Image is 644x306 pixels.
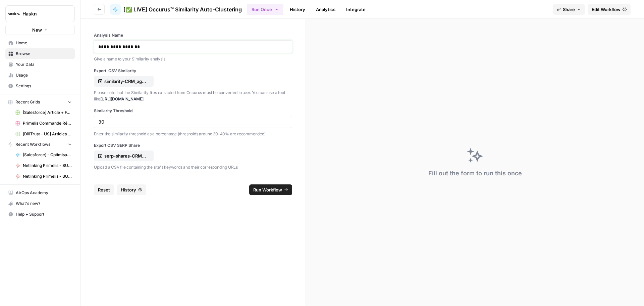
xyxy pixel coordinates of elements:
span: New [32,27,42,33]
button: Run Once [247,4,283,15]
p: Enter the similarity threshold as a percentage (thresholds around 30-40% are recommended) [94,131,292,137]
p: similarity-CRM_agentforce-2025-08-13T13_12_19.122494Z.csv [104,78,147,85]
span: Netlinking Primelis - BU US [23,173,72,179]
span: [Salesforce] - Optimisation occurences [23,152,72,158]
a: [DiliTrust - US] Articles de blog 700-1000 mots Grid [12,129,75,139]
label: Export .CSV Similarity [94,68,292,74]
input: 30 [98,119,288,125]
p: Please note that the Similarity files extracted from Occurus must be converted to .csv. You can u... [94,89,292,102]
button: Recent Grids [5,97,75,107]
span: Recent Workflows [15,141,50,147]
div: Fill out the form to run this once [428,169,522,178]
label: Export CSV SERP Share [94,142,292,148]
span: Home [16,40,72,46]
img: Haskn Logo [8,8,20,20]
span: Netlinking Primelis - BU US - [GEOGRAPHIC_DATA] [23,163,72,169]
span: Help + Support [16,211,72,217]
button: Recent Workflows [5,139,75,149]
button: Run Workflow [249,184,292,195]
a: Integrate [342,4,370,15]
span: Recent Grids [15,99,40,105]
a: History [286,4,309,15]
a: Primelis Commande Rédaction Netlinking (2).csv [12,118,75,129]
a: Browse [5,48,75,59]
button: Share [553,4,585,15]
button: similarity-CRM_agentforce-2025-08-13T13_12_19.122494Z.csv [94,76,154,87]
span: [✅ LIVE] Occurus™ Similarity Auto-Clustering [123,5,242,13]
a: Home [5,38,75,48]
span: Primelis Commande Rédaction Netlinking (2).csv [23,120,72,126]
a: Usage [5,70,75,81]
a: [Salesforce] Article + FAQ + Posts RS [12,107,75,118]
button: History [117,184,146,195]
a: Settings [5,81,75,91]
p: Give a name to your Similarity analysis [94,56,292,62]
button: New [5,25,75,35]
span: Your Data [16,61,72,68]
span: Settings [16,83,72,89]
a: Analytics [312,4,339,15]
a: AirOps Academy [5,187,75,198]
a: [✅ LIVE] Occurus™ Similarity Auto-Clustering [110,4,242,15]
span: Usage [16,72,72,78]
button: serp-shares-CRM_Agentforce - ES-2025-08-13T12_10_45.782606Z (1) - salesforce.com.csv [94,150,154,161]
a: [Salesforce] - Optimisation occurences [12,149,75,160]
button: Reset [94,184,114,195]
button: Workspace: Haskn [5,5,75,22]
span: Browse [16,51,72,57]
a: Netlinking Primelis - BU US - [GEOGRAPHIC_DATA] [12,160,75,171]
span: [DiliTrust - US] Articles de blog 700-1000 mots Grid [23,131,72,137]
span: AirOps Academy [16,190,72,196]
button: Help + Support [5,209,75,220]
p: Upload a CSV file containing the site's keywords and their corresponding URLs [94,164,292,171]
span: Haskn [22,10,63,17]
a: Edit Workflow [588,4,631,15]
label: Analysis Name [94,32,292,38]
span: Run Workflow [253,186,282,193]
a: Netlinking Primelis - BU US [12,171,75,182]
span: Share [563,6,575,13]
label: Similarity Threshold [94,108,292,114]
span: History [121,186,136,193]
span: Edit Workflow [592,6,621,13]
span: [Salesforce] Article + FAQ + Posts RS [23,110,72,116]
button: What's new? [5,198,75,209]
a: [URL][DOMAIN_NAME] [100,96,144,101]
a: Your Data [5,59,75,70]
p: serp-shares-CRM_Agentforce - ES-2025-08-13T12_10_45.782606Z (1) - salesforce.com.csv [104,152,147,159]
span: Reset [98,186,110,193]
